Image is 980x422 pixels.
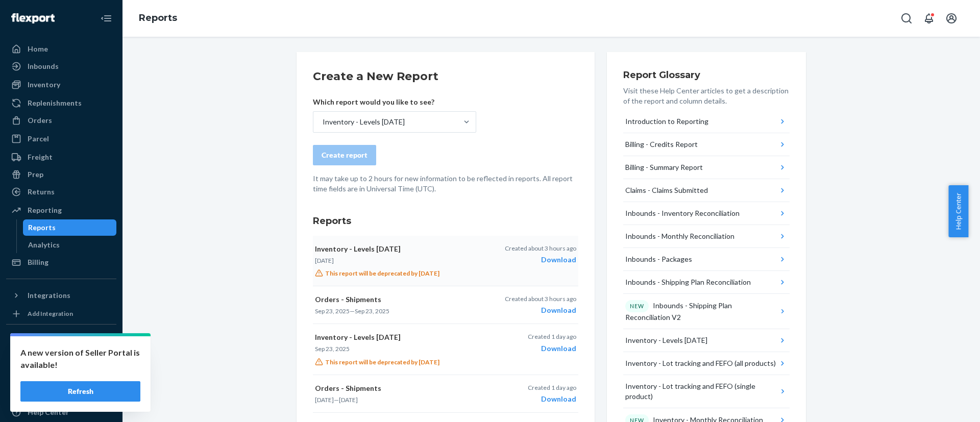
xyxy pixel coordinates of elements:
[528,383,576,392] p: Created 1 day ago
[315,395,487,404] p: —
[322,150,367,160] div: Create report
[11,13,55,23] img: Flexport logo
[315,345,350,353] time: Sep 23, 2025
[6,404,116,420] a: Help Center
[625,254,692,264] div: Inbounds - Packages
[919,8,939,29] button: Open notifications
[6,308,116,320] a: Add Integration
[623,133,790,156] button: Billing - Credits Report
[505,305,576,315] div: Download
[313,214,578,228] h3: Reports
[625,381,777,402] div: Inventory - Lot tracking and FEFO (single product)
[28,44,48,54] div: Home
[315,257,334,264] time: [DATE]
[623,68,790,82] h3: Report Glossary
[323,117,405,127] div: Inventory - Levels [DATE]
[315,332,487,342] p: Inventory - Levels [DATE]
[528,343,576,354] div: Download
[528,332,576,341] p: Created 1 day ago
[28,115,52,126] div: Orders
[623,248,790,271] button: Inbounds - Packages
[623,86,790,106] p: Visit these Help Center articles to get a description of the report and column details.
[20,346,140,371] p: A new version of Seller Portal is available!
[313,173,578,194] p: It may take up to 2 hours for new information to be reflected in reports. All report time fields ...
[6,131,116,147] a: Parcel
[623,271,790,294] button: Inbounds - Shipping Plan Reconciliation
[6,41,116,57] a: Home
[355,307,389,315] time: Sep 23, 2025
[6,333,116,349] button: Fast Tags
[131,4,185,33] ol: breadcrumbs
[948,185,968,237] button: Help Center
[339,396,358,404] time: [DATE]
[28,407,69,417] div: Help Center
[6,369,116,386] a: Settings
[6,149,116,165] a: Freight
[625,335,707,345] div: Inventory - Levels [DATE]
[6,95,116,111] a: Replenishments
[315,269,487,278] p: This report will be deprecated by [DATE]
[625,185,708,195] div: Claims - Claims Submitted
[6,353,116,365] a: Add Fast Tag
[28,134,49,144] div: Parcel
[6,112,116,129] a: Orders
[313,97,476,107] p: Which report would you like to see?
[623,352,790,375] button: Inventory - Lot tracking and FEFO (all products)
[23,219,117,236] a: Reports
[6,77,116,93] a: Inventory
[313,68,578,85] h2: Create a New Report
[28,61,59,71] div: Inbounds
[625,231,734,241] div: Inbounds - Monthly Reconciliation
[28,80,60,90] div: Inventory
[505,244,576,253] p: Created about 3 hours ago
[315,396,334,404] time: [DATE]
[505,255,576,265] div: Download
[139,12,177,23] a: Reports
[313,145,376,165] button: Create report
[630,302,644,310] p: NEW
[6,202,116,218] a: Reporting
[6,58,116,75] a: Inbounds
[28,205,62,215] div: Reporting
[623,179,790,202] button: Claims - Claims Submitted
[6,166,116,183] a: Prep
[623,294,790,329] button: NEWInbounds - Shipping Plan Reconciliation V2
[315,307,350,315] time: Sep 23, 2025
[6,387,116,403] a: Talk to Support
[28,309,73,318] div: Add Integration
[623,375,790,408] button: Inventory - Lot tracking and FEFO (single product)
[313,324,578,375] button: Inventory - Levels [DATE]Sep 23, 2025This report will be deprecated by [DATE]Created 1 day agoDow...
[623,329,790,352] button: Inventory - Levels [DATE]
[625,139,698,150] div: Billing - Credits Report
[315,358,487,366] p: This report will be deprecated by [DATE]
[28,98,82,108] div: Replenishments
[625,116,708,127] div: Introduction to Reporting
[28,290,70,301] div: Integrations
[96,8,116,29] button: Close Navigation
[28,187,55,197] div: Returns
[625,300,778,322] div: Inbounds - Shipping Plan Reconciliation V2
[505,294,576,303] p: Created about 3 hours ago
[625,162,703,172] div: Billing - Summary Report
[315,307,487,315] p: —
[28,257,48,267] div: Billing
[315,294,487,305] p: Orders - Shipments
[625,277,751,287] div: Inbounds - Shipping Plan Reconciliation
[315,244,487,254] p: Inventory - Levels [DATE]
[313,236,578,286] button: Inventory - Levels [DATE][DATE]This report will be deprecated by [DATE]Created about 3 hours agoD...
[313,375,578,413] button: Orders - Shipments[DATE]—[DATE]Created 1 day agoDownload
[6,254,116,270] a: Billing
[623,110,790,133] button: Introduction to Reporting
[23,237,117,253] a: Analytics
[623,202,790,225] button: Inbounds - Inventory Reconciliation
[941,8,962,29] button: Open account menu
[528,394,576,404] div: Download
[313,286,578,324] button: Orders - ShipmentsSep 23, 2025—Sep 23, 2025Created about 3 hours agoDownload
[625,358,776,368] div: Inventory - Lot tracking and FEFO (all products)
[896,8,917,29] button: Open Search Box
[625,208,740,218] div: Inbounds - Inventory Reconciliation
[6,287,116,304] button: Integrations
[315,383,487,393] p: Orders - Shipments
[28,152,53,162] div: Freight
